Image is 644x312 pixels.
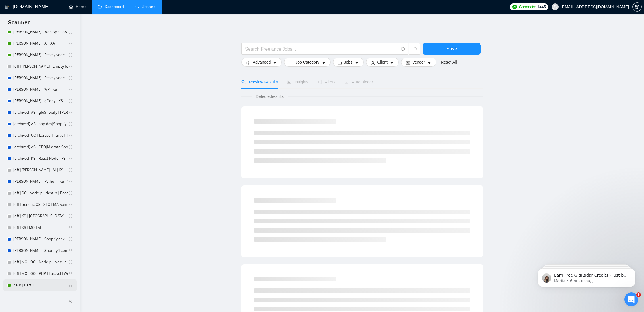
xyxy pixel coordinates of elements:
button: userClientcaret-down [366,58,399,67]
span: caret-down [427,61,431,65]
span: Save [446,45,457,52]
a: (archived) AS | CRO|Migrate Shopify | [PERSON_NAME] [13,141,68,153]
button: idcardVendorcaret-down [401,58,436,67]
span: holder [68,122,73,126]
a: [PERSON_NAME] | WP | KS [13,84,68,95]
li: Ann | React/Node | KS - WIP [3,72,77,84]
a: [archived] AS | app dev|Shopify | [PERSON_NAME] [13,118,68,130]
span: double-left [68,298,74,304]
span: Alerts [318,80,336,84]
span: holder [68,41,73,46]
span: caret-down [390,61,394,65]
a: [archived] KS | React Node | FS | [PERSON_NAME] (low average paid) [13,153,68,164]
li: [off] KS | MO | Fullstack [3,210,77,222]
span: setting [246,61,250,65]
li: [off] Harry | AI | KS [3,164,77,176]
a: searchScanner [135,4,157,9]
a: [off] MO - OO - Node.js | Nest.js | React.js | Next.js [13,256,68,268]
img: upwork-logo.png [512,5,517,9]
li: Andrew | Shopify dev | KS + maintenance & support [3,233,77,245]
span: holder [68,179,73,184]
a: [off] OO | Node.js | Nest.js | React.js | Next.js | PHP | Laravel | WordPress | UI/UX | MO [13,187,68,199]
span: holder [68,133,73,138]
img: logo [5,3,9,12]
li: [off] Michael | Empty for future | AA [3,61,77,72]
button: setting [632,2,642,12]
li: [archived] OO | Laravel | Taras | Top filters [3,130,77,141]
a: [PERSON_NAME] | Shopify dev | KS + maintenance & support [13,233,68,245]
a: setting [632,5,642,9]
span: holder [68,191,73,195]
button: settingAdvancedcaret-down [241,58,282,67]
a: dashboardDashboard [98,4,124,9]
li: [off] Generic OS | SEO | MA Semi-Strict, High Budget [3,199,77,210]
li: [archived] AS | app dev|Shopify | Moroz [3,118,77,130]
span: user [553,5,557,9]
span: caret-down [355,61,359,65]
a: [PERSON_NAME] | Web App | AA [13,26,68,38]
span: holder [68,168,73,172]
span: Detected results [252,93,288,100]
iframe: Intercom live chat [624,292,638,306]
li: (archived) AS | CRO|Migrate Shopify | Moroz [3,141,77,153]
span: idcard [406,61,410,65]
li: Michael | Web App | AA [3,26,77,38]
span: holder [68,110,73,115]
a: [PERSON_NAME] | Shopify/Ecom | KS - lower requirements [13,245,68,256]
button: Save [423,43,481,55]
span: holder [68,64,73,69]
a: [off] MO - OO - PHP | Laravel | WordPress | [13,268,68,279]
a: [PERSON_NAME] | gCopy | KS [13,95,68,107]
iframe: Intercom notifications сообщение [529,256,644,296]
li: [off] KS | MO | AI [3,222,77,233]
span: search [241,80,246,84]
span: holder [68,225,73,230]
a: [PERSON_NAME] | Python | KS - WIP [13,176,68,187]
span: bars [289,61,293,65]
li: Michael | AI | AA [3,38,77,49]
span: holder [68,87,73,92]
span: holder [68,99,73,103]
button: folderJobscaret-down [333,58,364,67]
li: [off] MO - OO - Node.js | Nest.js | React.js | Next.js [3,256,77,268]
li: [archived] AS | g|eShopify | Moroz [3,107,77,118]
span: holder [68,260,73,265]
span: notification [318,80,322,84]
span: Job Category [295,59,319,65]
a: [archived] OO | Laravel | Taras | Top filters [13,130,68,141]
span: holder [68,202,73,207]
a: [PERSON_NAME] | React/Node | KS - WIP [13,72,68,84]
span: robot [344,80,348,84]
span: holder [68,248,73,253]
span: 1445 [537,4,546,10]
li: [off] OO | Node.js | Nest.js | React.js | Next.js | PHP | Laravel | WordPress | UI/UX | MO [3,187,77,199]
span: Scanner [3,18,34,31]
span: caret-down [273,61,277,65]
span: user [371,61,375,65]
span: Preview Results [241,80,278,84]
li: [off] MO - OO - PHP | Laravel | WordPress | [3,268,77,279]
button: barsJob Categorycaret-down [284,58,330,67]
span: area-chart [287,80,291,84]
span: Client [377,59,388,65]
span: loading [412,47,417,52]
span: holder [68,283,73,288]
span: caret-down [322,61,326,65]
span: Advanced [253,59,271,65]
span: Jobs [344,59,353,65]
span: holder [68,214,73,218]
span: holder [68,156,73,161]
a: [PERSON_NAME] | AI | AA [13,38,68,49]
a: homeHome [69,4,86,9]
a: [archived] AS | g|eShopify | [PERSON_NAME] [13,107,68,118]
a: [off] KS | MO | AI [13,222,68,233]
a: [off] [PERSON_NAME] | Empty for future | AA [13,61,68,72]
span: Connects: [519,4,536,10]
li: Harry | Python | KS - WIP [3,176,77,187]
li: Alex | gCopy | KS [3,95,77,107]
a: [off] KS | [GEOGRAPHIC_DATA] | Fullstack [13,210,68,222]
